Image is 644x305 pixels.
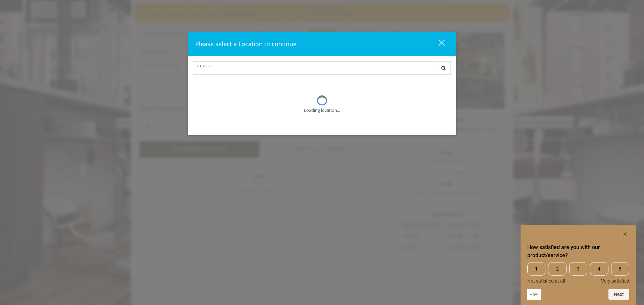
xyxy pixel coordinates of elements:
[527,243,629,259] h2: How satisfied are you with our product/service? Select an option from 1 to 5, with 1 being Not sa...
[569,262,587,276] span: 3
[601,278,629,284] span: Very satisfied
[527,230,629,300] div: How satisfied are you with our product/service? Select an option from 1 to 5, with 1 being Not sa...
[611,262,629,276] span: 5
[440,66,447,70] i: Search button
[193,61,436,75] input: Search Center
[304,107,340,114] div: Loading location...
[621,230,629,238] button: Hide survey
[527,278,565,284] span: Not satisfied at all
[426,37,449,51] button: close dialog
[608,289,629,300] button: Next question
[193,61,451,78] div: Center Select
[590,262,608,276] span: 4
[548,262,566,276] span: 2
[527,262,629,284] div: How satisfied are you with our product/service? Select an option from 1 to 5, with 1 being Not sa...
[431,39,444,49] div: close dialog
[195,40,297,48] span: Please select a Location to continue
[527,262,545,276] span: 1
